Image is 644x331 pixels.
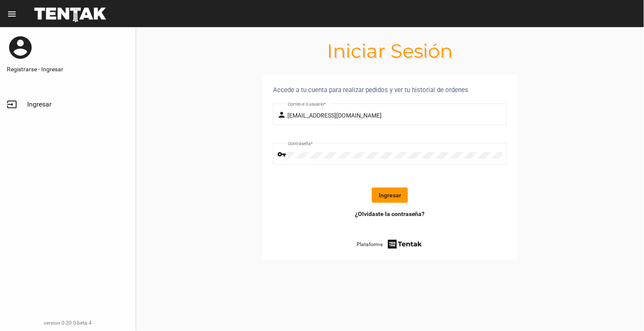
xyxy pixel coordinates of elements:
mat-icon: vpn_key [278,149,288,160]
div: version 0.20.0-beta.4 [7,319,129,327]
button: Ingresar [372,188,408,203]
a: ¿Olvidaste la contraseña? [355,210,425,218]
a: Registrarse - Ingresar [7,65,129,73]
span: Ingresar [27,100,51,109]
mat-icon: person [278,110,288,120]
mat-icon: account_circle [7,34,34,61]
img: tentak-firm.png [387,238,423,250]
h1: Iniciar Sesión [136,44,644,58]
span: Plataforma [357,240,383,249]
div: Accede a tu cuenta para realizar pedidos y ver tu historial de ordenes [273,85,507,95]
a: Plataforma [357,238,423,250]
mat-icon: menu [7,9,17,19]
mat-icon: input [7,99,17,109]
